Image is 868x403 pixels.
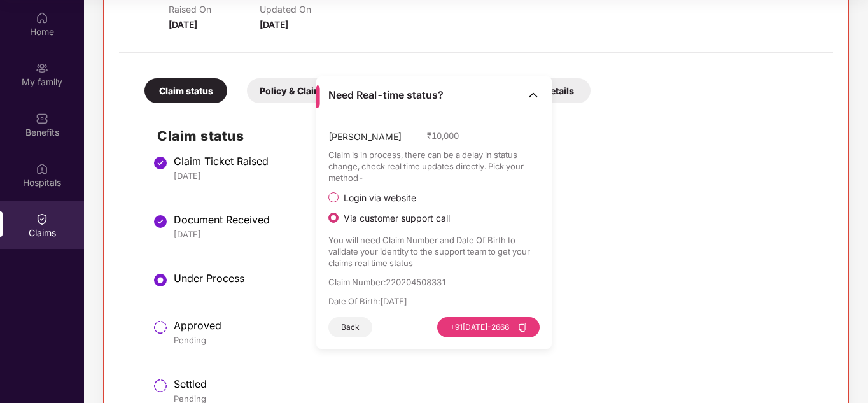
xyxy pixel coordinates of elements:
img: svg+xml;base64,PHN2ZyB3aWR0aD0iMjAiIGhlaWdodD0iMjAiIHZpZXdCb3g9IjAgMCAyMCAyMCIgZmlsbD0ibm9uZSIgeG... [36,62,48,74]
div: Under Process [174,272,820,285]
div: [DATE] [174,229,820,240]
img: svg+xml;base64,PHN2ZyBpZD0iU3RlcC1QZW5kaW5nLTMyeDMyIiB4bWxucz0iaHR0cDovL3d3dy53My5vcmcvMjAwMC9zdm... [153,320,168,335]
img: svg+xml;base64,PHN2ZyBpZD0iQ2xhaW0iIHhtbG5zPSJodHRwOi8vd3d3LnczLm9yZy8yMDAwL3N2ZyIgd2lkdGg9IjIwIi... [36,213,48,225]
div: Document Received [174,213,820,226]
span: Via customer support call [339,213,455,224]
span: [PERSON_NAME] [328,130,402,149]
div: Policy & Claim Details [247,78,367,103]
div: Settled [174,378,820,390]
div: Claim status [144,78,227,103]
div: Approved [174,319,820,332]
div: Pending [174,334,820,346]
p: Raised On [169,4,260,15]
div: Claim Ticket Raised [174,155,820,167]
span: Login via website [339,192,421,204]
img: svg+xml;base64,PHN2ZyBpZD0iU3RlcC1Eb25lLTMyeDMyIiB4bWxucz0iaHR0cDovL3d3dy53My5vcmcvMjAwMC9zdmciIH... [153,214,168,229]
span: copy [518,323,527,332]
span: [DATE] [169,19,197,30]
h2: Claim status [157,125,820,146]
span: Need Real-time status? [328,88,444,102]
img: svg+xml;base64,PHN2ZyBpZD0iU3RlcC1Eb25lLTMyeDMyIiB4bWxucz0iaHR0cDovL3d3dy53My5vcmcvMjAwMC9zdmciIH... [153,155,168,171]
div: [DATE] [174,170,820,181]
p: Date Of Birth : [DATE] [328,295,540,307]
button: Back [328,317,372,337]
p: You will need Claim Number and Date Of Birth to validate your identity to the support team to get... [328,234,540,269]
span: ₹ 10,000 [427,130,459,141]
p: Claim Number : 220204508331 [328,276,540,288]
span: [DATE] [260,19,288,30]
img: Toggle Icon [527,88,540,101]
img: svg+xml;base64,PHN2ZyBpZD0iQmVuZWZpdHMiIHhtbG5zPSJodHRwOi8vd3d3LnczLm9yZy8yMDAwL3N2ZyIgd2lkdGg9Ij... [36,112,48,125]
button: +91[DATE]-2666copy [437,317,540,337]
img: svg+xml;base64,PHN2ZyBpZD0iU3RlcC1QZW5kaW5nLTMyeDMyIiB4bWxucz0iaHR0cDovL3d3dy53My5vcmcvMjAwMC9zdm... [153,378,168,393]
img: svg+xml;base64,PHN2ZyBpZD0iSG9zcGl0YWxzIiB4bWxucz0iaHR0cDovL3d3dy53My5vcmcvMjAwMC9zdmciIHdpZHRoPS... [36,162,48,175]
img: svg+xml;base64,PHN2ZyBpZD0iSG9tZSIgeG1sbnM9Imh0dHA6Ly93d3cudzMub3JnLzIwMDAvc3ZnIiB3aWR0aD0iMjAiIG... [36,11,48,24]
p: Claim is in process, there can be a delay in status change, check real time updates directly. Pic... [328,149,540,183]
img: svg+xml;base64,PHN2ZyBpZD0iU3RlcC1BY3RpdmUtMzJ4MzIiIHhtbG5zPSJodHRwOi8vd3d3LnczLm9yZy8yMDAwL3N2Zy... [153,272,168,288]
p: Updated On [260,4,351,15]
